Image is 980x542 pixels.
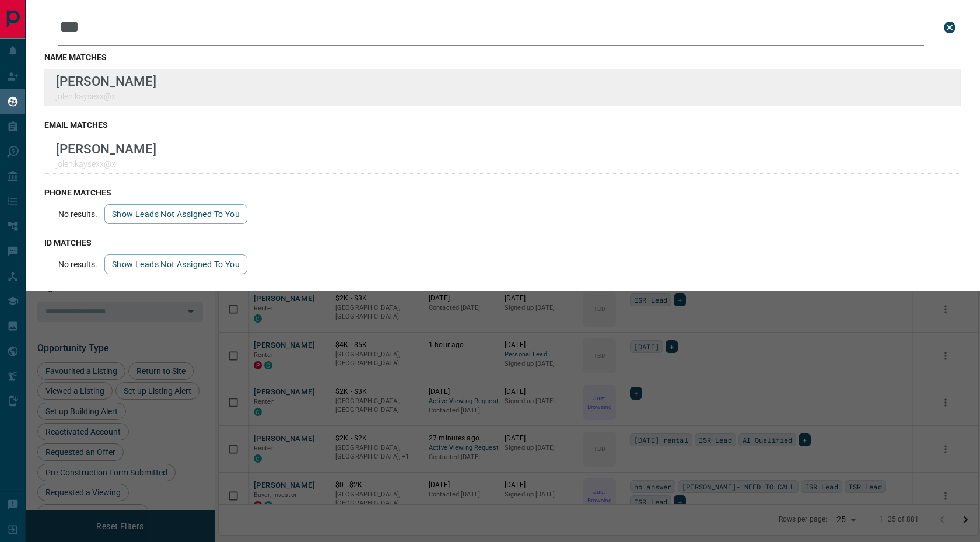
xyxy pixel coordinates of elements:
p: [PERSON_NAME] [56,74,156,89]
button: show leads not assigned to you [104,204,247,224]
h3: name matches [44,53,961,62]
p: No results. [58,260,97,269]
button: close search bar [938,16,961,39]
h3: id matches [44,238,961,247]
h3: email matches [44,120,961,130]
p: No results. [58,209,97,219]
button: show leads not assigned to you [104,254,247,274]
p: jolen.kaysexx@x [56,159,156,169]
p: [PERSON_NAME] [56,141,156,156]
p: jolen.kaysexx@x [56,92,156,101]
h3: phone matches [44,188,961,197]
